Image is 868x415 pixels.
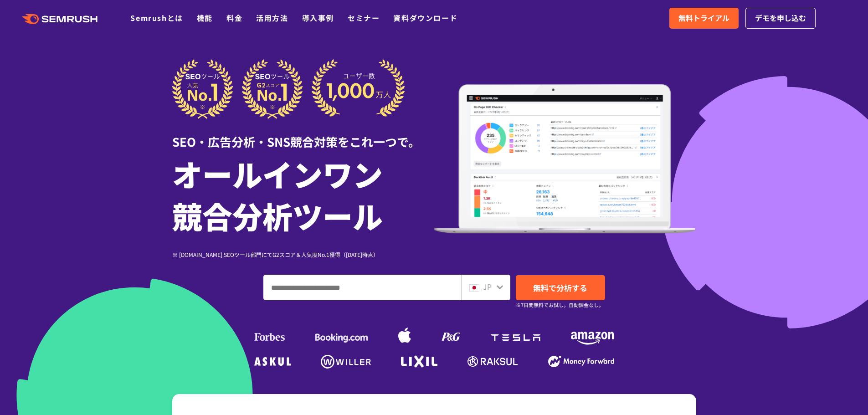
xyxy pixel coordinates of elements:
a: 活用方法 [256,12,288,23]
a: Semrushとは [130,12,183,23]
a: 無料トライアル [669,8,739,29]
a: デモを申し込む [745,8,816,29]
h1: オールインワン 競合分析ツール [172,153,434,236]
a: 導入事例 [302,12,334,23]
a: 料金 [226,12,242,23]
div: ※ [DOMAIN_NAME] SEOツール部門にてG2スコア＆人気度No.1獲得（[DATE]時点） [172,250,434,259]
small: ※7日間無料でお試し。自動課金なし。 [516,301,604,309]
div: SEO・広告分析・SNS競合対策をこれ一つで。 [172,119,434,150]
span: 無料トライアル [678,12,729,24]
a: 機能 [197,12,213,23]
a: セミナー [348,12,380,23]
a: 資料ダウンロード [393,12,457,23]
a: 無料で分析する [516,275,605,300]
span: 無料で分析する [533,282,587,293]
span: JP [483,281,492,292]
input: ドメイン、キーワードまたはURLを入力してください [264,275,461,300]
span: デモを申し込む [755,12,806,24]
